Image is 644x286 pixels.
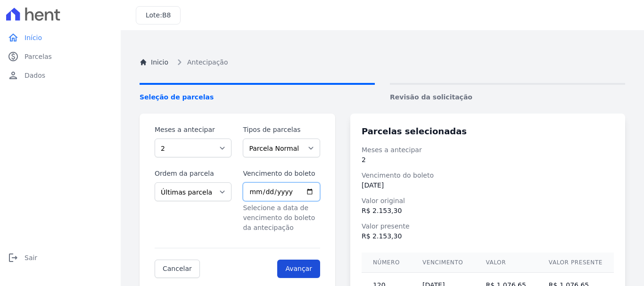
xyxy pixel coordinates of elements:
[8,32,19,43] i: home
[155,169,231,179] label: Ordem da parcela
[4,28,117,47] a: homeInício
[362,180,614,190] dd: [DATE]
[362,253,411,273] th: Número
[362,155,614,165] dd: 2
[25,33,42,42] span: Início
[8,252,19,263] i: logout
[155,260,200,278] a: Cancelar
[474,253,537,273] th: Valor
[243,125,320,135] label: Tipos de parcelas
[4,66,117,85] a: personDados
[362,125,614,138] h3: Parcelas selecionadas
[4,47,117,66] a: paidParcelas
[362,221,614,231] dt: Valor presente
[537,253,614,273] th: Valor presente
[155,125,231,135] label: Meses a antecipar
[4,248,117,267] a: logoutSair
[140,57,625,68] nav: Breadcrumb
[243,169,320,179] label: Vencimento do boleto
[362,206,614,216] dd: R$ 2.153,30
[362,145,614,155] dt: Meses a antecipar
[162,11,171,19] span: B8
[277,260,320,278] input: Avançar
[362,196,614,206] dt: Valor original
[25,253,37,262] span: Sair
[25,71,45,80] span: Dados
[390,92,625,102] span: Revisão da solicitação
[411,253,474,273] th: Vencimento
[362,231,614,241] dd: R$ 2.153,30
[8,70,19,81] i: person
[8,51,19,62] i: paid
[25,52,52,61] span: Parcelas
[140,83,625,102] nav: Progress
[140,57,168,67] a: Inicio
[187,57,228,67] span: Antecipação
[146,10,171,20] h3: Lote:
[140,92,375,102] span: Seleção de parcelas
[243,203,320,233] p: Selecione a data de vencimento do boleto da antecipação
[362,171,614,180] dt: Vencimento do boleto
